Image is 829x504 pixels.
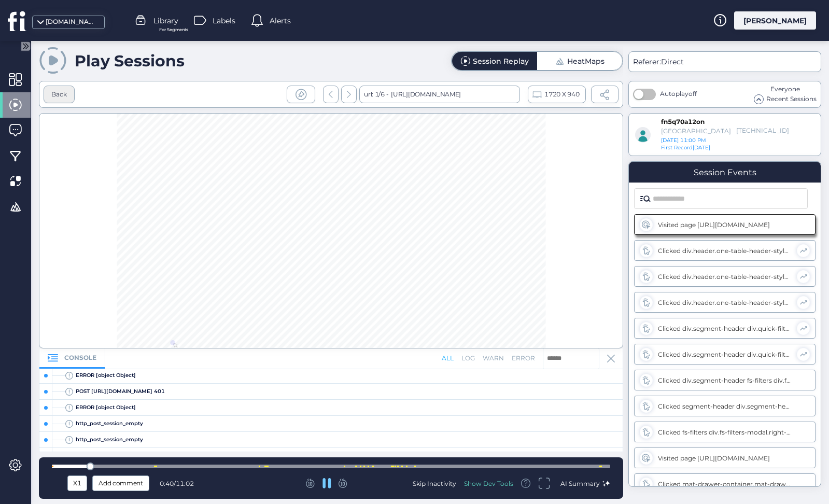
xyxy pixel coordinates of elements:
[734,11,816,30] div: [PERSON_NAME]
[660,90,697,97] span: Autoplay
[461,354,475,363] div: log
[633,57,661,66] span: Referer:
[159,26,188,33] span: For Segments
[76,387,165,396] div: POST [URL][DOMAIN_NAME] 401
[39,348,105,369] div: console
[567,58,605,65] div: HeatMaps
[75,51,185,71] div: Play Sessions
[658,428,793,436] div: Clicked fs-filters div.fs-filters-modal.right-margin div.ng-star-inserted div.header p#headerDesc...
[560,480,600,487] span: AI Summary
[661,144,693,151] span: First Record
[658,402,793,410] div: Clicked segment-header div.segment-header div.quick-filter.ng-star-inserted div nz-input-group.an...
[661,144,717,151] div: [DATE]
[99,478,143,489] span: Add comment
[359,86,520,103] div: url: 1/6 -
[766,94,817,104] span: Recent Sessions
[658,221,793,229] div: Visited page [URL][DOMAIN_NAME]
[694,167,756,177] div: Session Events
[544,89,579,100] span: 1720 X 940
[658,376,793,384] div: Clicked div.segment-header fs-filters div.fs-filters-modal.right-margin div.ng-star-inserted div....
[270,15,291,26] span: Alerts
[160,480,174,487] span: 0:40
[76,403,136,412] div: ERROR [object Object]
[51,90,67,100] div: Back
[464,479,513,488] div: Show Dev Tools
[658,247,792,255] div: Clicked div.header.one-table-header-style div.actions div.fixed-actions fs-refresh-icon.action svg
[473,58,529,65] div: Session Replay
[658,299,792,306] div: Clicked div.header.one-table-header-style div.actions div.fixed-actions fs-refresh-icon.action svg
[153,15,178,26] span: Library
[70,478,85,489] div: X1
[658,351,792,358] div: Clicked div.segment-header div.quick-filter.ng-star-inserted div nz-input-group.ant-input-affix-w...
[658,454,793,462] div: Visited page [URL][DOMAIN_NAME]
[413,479,456,488] div: Skip Inactivity
[76,436,143,444] div: http_post_session_empty
[76,419,143,428] div: http_post_session_empty
[46,17,97,27] div: [DOMAIN_NAME]
[689,90,697,97] span: off
[512,354,535,363] div: error
[661,137,743,144] div: [DATE] 11:00 PM
[388,86,461,103] div: [URL][DOMAIN_NAME]
[76,371,136,380] div: ERROR [object Object]
[658,480,793,488] div: Clicked mat-drawer-container.mat-drawer-container.sidenav-container.mat-drawer-transition mat-dra...
[442,354,454,363] div: all
[661,127,731,135] div: [GEOGRAPHIC_DATA]
[160,480,196,487] div: /
[661,57,684,66] span: Direct
[661,118,712,127] div: fn5q70a12on
[658,325,792,332] div: Clicked div.segment-header div.quick-filter.ng-star-inserted div nz-input-group.ant-input-affix-w...
[736,127,777,135] div: [TECHNICAL_ID]
[176,480,194,487] span: 11:02
[658,273,792,281] div: Clicked div.header.one-table-header-style div.actions div.fixed-actions fs-refresh-icon.action svg
[483,354,504,363] div: warn
[213,15,235,26] span: Labels
[754,85,817,94] div: Everyone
